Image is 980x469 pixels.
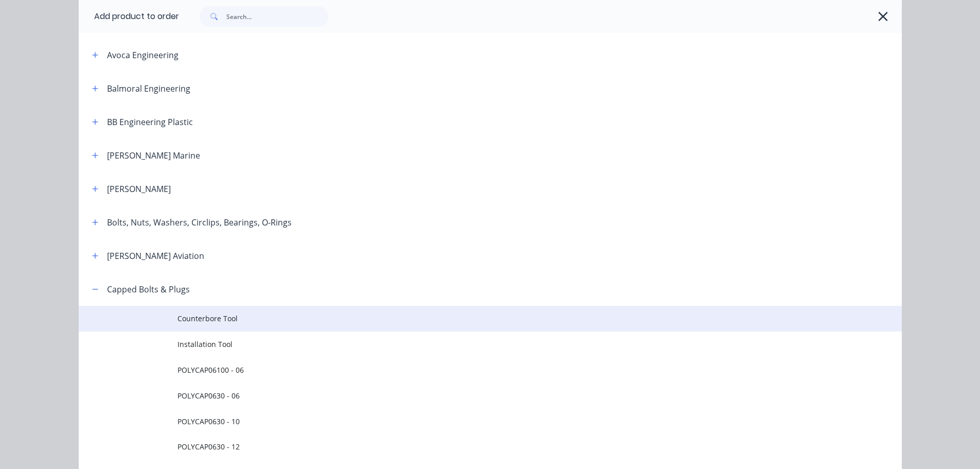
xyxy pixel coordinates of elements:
span: POLYCAP0630 - 06 [177,390,757,401]
div: [PERSON_NAME] Marine [107,149,200,162]
div: [PERSON_NAME] Aviation [107,250,204,262]
span: POLYCAP0630 - 10 [177,416,757,427]
div: Capped Bolts & Plugs [107,283,190,296]
span: Installation Tool [177,339,757,350]
span: POLYCAP0630 - 12 [177,441,757,452]
span: Counterbore Tool [177,313,757,324]
input: Search... [226,6,328,27]
span: POLYCAP06100 - 06 [177,364,757,375]
div: Balmoral Engineering [107,82,190,95]
div: [PERSON_NAME] [107,183,171,195]
div: Bolts, Nuts, Washers, Circlips, Bearings, O-Rings [107,216,292,229]
div: Avoca Engineering [107,49,179,61]
div: BB Engineering Plastic [107,116,193,128]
